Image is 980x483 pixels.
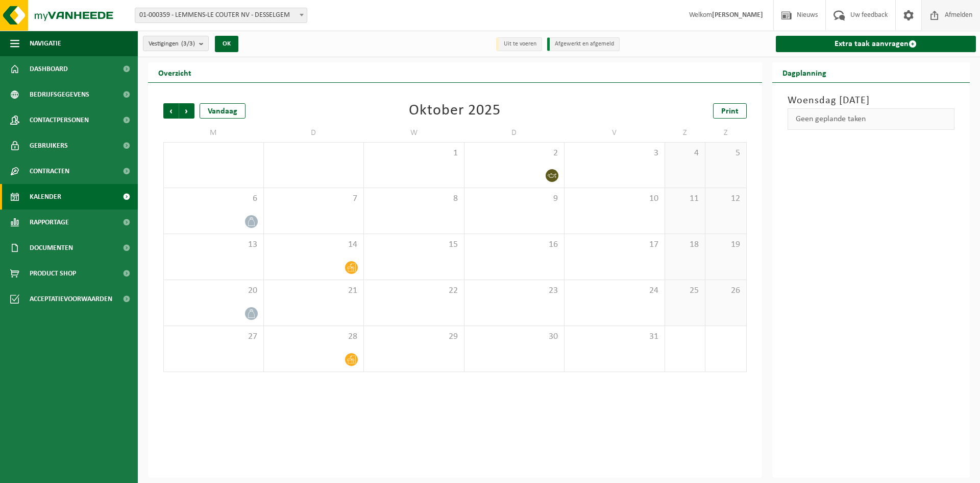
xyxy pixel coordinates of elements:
[496,37,542,51] li: Uit te voeren
[181,40,195,47] count: (3/3)
[269,239,359,250] span: 14
[163,124,264,142] td: M
[565,124,665,142] td: V
[369,331,459,342] span: 29
[547,37,620,51] li: Afgewerkt en afgemeld
[369,193,459,204] span: 8
[470,193,559,204] span: 9
[570,239,659,250] span: 17
[143,36,209,51] button: Vestigingen(3/3)
[670,239,700,250] span: 18
[179,103,194,119] span: Volgende
[570,193,659,204] span: 10
[776,36,976,52] a: Extra taak aanvragen
[30,82,89,107] span: Bedrijfsgegevens
[670,285,700,296] span: 25
[665,124,706,142] td: Z
[710,148,741,159] span: 5
[788,108,955,130] div: Geen geplande taken
[721,107,739,116] span: Print
[570,148,659,159] span: 3
[30,107,89,133] span: Contactpersonen
[369,148,459,159] span: 1
[215,36,238,52] button: OK
[710,285,741,296] span: 26
[369,285,459,296] span: 22
[163,103,179,119] span: Vorige
[470,148,559,159] span: 2
[269,193,359,204] span: 7
[148,62,202,82] h2: Overzicht
[470,239,559,250] span: 16
[135,8,307,22] span: 01-000359 - LEMMENS-LE COUTER NV - DESSELGEM
[670,193,700,204] span: 11
[169,193,258,204] span: 6
[30,286,112,312] span: Acceptatievoorwaarden
[409,103,501,119] div: Oktober 2025
[712,11,763,19] strong: [PERSON_NAME]
[135,8,307,23] span: 01-000359 - LEMMENS-LE COUTER NV - DESSELGEM
[570,285,659,296] span: 24
[30,261,76,286] span: Product Shop
[269,331,359,342] span: 28
[30,56,68,82] span: Dashboard
[364,124,464,142] td: W
[169,239,258,250] span: 13
[772,62,837,82] h2: Dagplanning
[30,210,69,235] span: Rapportage
[788,93,955,108] h3: Woensdag [DATE]
[570,331,659,342] span: 31
[149,36,195,52] span: Vestigingen
[670,148,700,159] span: 4
[269,285,359,296] span: 21
[713,103,747,119] a: Print
[30,133,68,158] span: Gebruikers
[30,31,61,56] span: Navigatie
[470,331,559,342] span: 30
[710,239,741,250] span: 19
[705,124,746,142] td: Z
[464,124,565,142] td: D
[30,235,73,261] span: Documenten
[200,103,246,119] div: Vandaag
[710,193,741,204] span: 12
[470,285,559,296] span: 23
[30,184,61,210] span: Kalender
[264,124,364,142] td: D
[169,285,258,296] span: 20
[30,158,69,184] span: Contracten
[169,331,258,342] span: 27
[369,239,459,250] span: 15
